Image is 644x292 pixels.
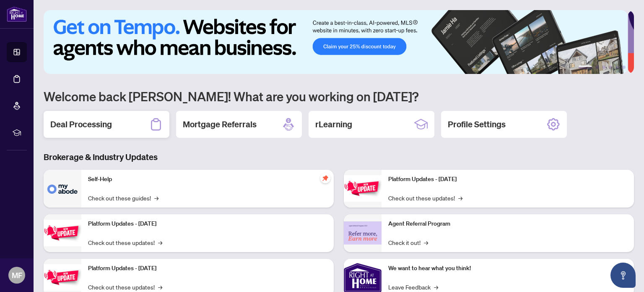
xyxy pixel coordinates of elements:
img: Self-Help [44,170,81,208]
span: → [434,282,438,292]
span: pushpin [320,173,330,183]
img: logo [7,6,27,22]
img: Platform Updates - July 21, 2025 [44,264,81,291]
button: 6 [622,66,626,69]
img: Slide 0 [44,10,628,74]
span: → [424,238,428,247]
button: 4 [609,66,612,69]
img: Platform Updates - September 16, 2025 [44,220,81,246]
h3: Brokerage & Industry Updates [44,151,634,163]
p: Self-Help [88,175,327,184]
h2: rLearning [315,118,352,130]
p: Platform Updates - [DATE] [88,219,327,229]
img: Platform Updates - June 23, 2025 [344,175,382,202]
span: MF [12,269,22,281]
a: Check out these updates!→ [88,282,162,292]
a: Leave Feedback→ [388,282,438,292]
button: Open asap [610,263,636,288]
span: → [158,282,162,292]
button: 5 [615,66,619,69]
h1: Welcome back [PERSON_NAME]! What are you working on [DATE]? [44,88,634,104]
a: Check out these updates!→ [88,238,162,247]
button: 3 [602,66,605,69]
p: Platform Updates - [DATE] [388,175,627,184]
button: 2 [595,66,599,69]
span: → [458,193,462,203]
h2: Mortgage Referrals [183,118,257,130]
p: Agent Referral Program [388,219,627,229]
p: We want to hear what you think! [388,264,627,273]
a: Check out these updates!→ [388,193,462,203]
img: Agent Referral Program [344,221,382,245]
a: Check out these guides!→ [88,193,158,203]
button: 1 [579,66,592,69]
a: Check it out!→ [388,238,428,247]
h2: Deal Processing [50,118,112,130]
span: → [154,193,158,203]
p: Platform Updates - [DATE] [88,264,327,273]
h2: Profile Settings [448,118,506,130]
span: → [158,238,162,247]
